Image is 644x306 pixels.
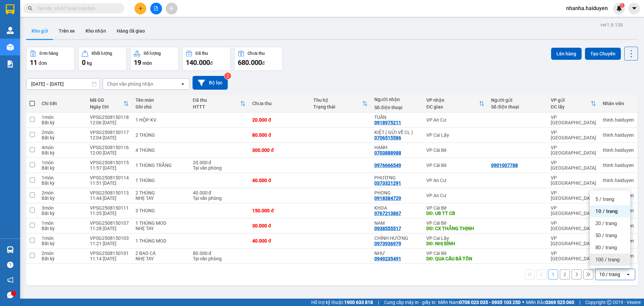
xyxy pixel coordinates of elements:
div: VP gửi [551,97,591,103]
div: VPSG2508150107 [90,220,129,226]
button: Đã thu140.000đ [182,47,231,71]
span: 0 [82,58,86,67]
button: 1 [548,269,558,279]
div: thinh.haiduyen [603,163,634,168]
div: Tên món [136,97,186,103]
div: VPSG2508150111 [90,205,129,211]
span: món [143,60,152,66]
div: 0918975211 [374,120,401,125]
div: VP Cái Bè [426,251,484,256]
div: VP [GEOGRAPHIC_DATA] [551,115,596,125]
span: notification [7,277,13,283]
div: Đã thu [193,97,240,103]
div: 80.000 đ [193,251,246,256]
div: VP Cai Lậy [426,235,484,241]
button: plus [135,3,146,14]
button: Lên hàng [551,48,582,60]
div: 20.000 đ [252,117,307,123]
button: Số lượng19món [130,47,179,71]
button: Trên xe [53,23,80,39]
div: VP An Cư [426,193,484,198]
span: Hỗ trợ kỹ thuật: [311,299,373,306]
div: VPSG2508150101 [90,251,129,256]
div: 1 món [42,115,83,120]
div: Chọn văn phòng nhận [107,81,153,87]
div: 1 món [42,160,83,165]
div: DĐ: NHỊ BÌNH [426,241,484,246]
button: Kho nhận [80,23,111,39]
span: 140.000 [186,58,210,67]
div: Thu hộ [313,97,362,103]
img: icon-new-feature [616,5,622,11]
div: VP [GEOGRAPHIC_DATA] [551,190,596,201]
div: Chưa thu [252,101,307,106]
div: 2 BAO CÁ [136,251,186,256]
div: VP [GEOGRAPHIC_DATA] [551,175,596,186]
div: 3 THÙNG [136,208,186,213]
th: Toggle SortBy [547,95,599,113]
div: Bất kỳ [42,226,83,231]
div: 1 món [42,175,83,180]
span: Miền Bắc [526,299,574,306]
div: 4 THÙNG [136,147,186,153]
div: 0973936979 [374,241,401,246]
div: VP Cái Bè [426,220,484,226]
div: VP Cái Bè [426,205,484,211]
span: 1 [621,3,623,8]
span: Miền Nam [438,299,521,306]
strong: 0708 023 035 - 0935 103 250 [459,300,521,305]
span: 100 / trang [595,256,620,263]
div: Bất kỳ [42,165,83,171]
div: VP nhận [426,97,479,103]
div: 0976666549 [374,163,401,168]
div: PHONG [374,190,420,195]
span: search [28,6,33,11]
span: 80 / trang [595,244,617,251]
div: 2 THÙNG [136,132,186,138]
div: Bất kỳ [42,135,83,140]
div: DĐ: UB TT CB [426,211,484,216]
div: Tại văn phòng [193,195,246,201]
div: VPSG2508150116 [90,145,129,150]
div: 40.000 đ [193,190,246,195]
div: Tại văn phòng [193,165,246,171]
div: CHÍNH HƯỜNG [374,235,420,241]
div: HẠNH [374,145,420,150]
div: 300.000 đ [252,147,307,153]
div: Số lượng [144,51,161,56]
div: NHƯ [374,251,420,256]
div: 11:14 [DATE] [90,256,129,261]
div: thinh.haiduyen [603,117,634,123]
div: 0918384729 [374,195,401,201]
sup: 1 [620,3,625,8]
span: đ [262,60,265,66]
img: warehouse-icon [7,44,14,51]
div: 40.000 đ [252,238,307,244]
div: TUẤN [374,115,420,120]
div: NHẸ TAY [136,226,186,231]
div: VP [GEOGRAPHIC_DATA] [551,160,596,171]
div: PHƯƠNG [374,175,420,180]
input: Select a date range. [26,79,100,89]
svg: open [180,81,185,87]
div: VP Cái Bè [426,147,484,153]
div: Số điện thoại [491,104,544,110]
span: 19 [134,58,141,67]
span: message [7,292,13,298]
div: NHẸ TAY [136,195,186,201]
div: ĐC lấy [551,104,591,110]
button: Khối lượng0kg [78,47,127,71]
div: 0703888988 [374,150,401,156]
strong: 1900 633 818 [344,300,373,305]
div: KIỆT ( GỬI VỀ CL ) [374,130,420,135]
div: Bất kỳ [42,180,83,186]
div: 2 món [42,190,83,195]
div: 2 món [42,251,83,256]
button: caret-down [628,3,640,14]
th: Toggle SortBy [423,95,488,113]
div: VP An Cư [426,117,484,123]
span: | [378,299,379,306]
div: 0949235491 [374,256,401,261]
div: 1 THÙNG [136,178,186,183]
div: 150.000 đ [252,208,307,213]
